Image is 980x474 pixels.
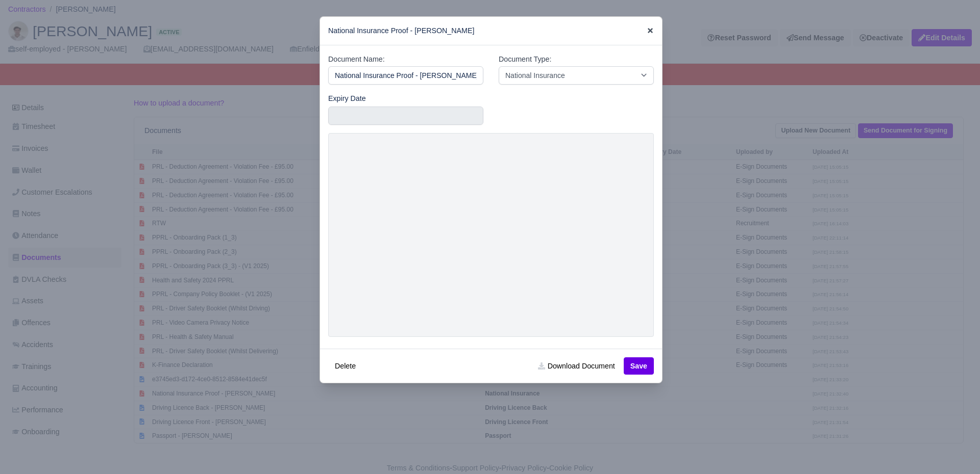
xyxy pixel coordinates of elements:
label: Document Name: [328,54,385,65]
label: Expiry Date [328,93,366,104]
div: National Insurance Proof - [PERSON_NAME] [320,17,662,45]
a: Download Document [531,357,621,375]
button: Delete [328,357,362,375]
label: Document Type: [499,54,551,65]
button: Save [624,357,654,375]
iframe: Chat Widget [929,425,980,474]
